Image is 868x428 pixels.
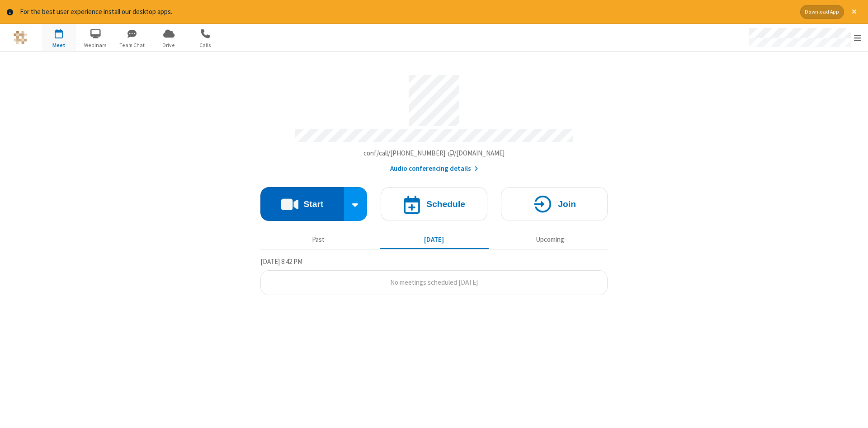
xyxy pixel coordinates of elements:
[741,24,868,51] div: Open menu
[260,68,608,174] section: Account details
[501,187,608,221] button: Join
[558,200,576,208] h4: Join
[260,256,608,295] section: Today's Meetings
[20,7,793,17] div: For the best user experience install our desktop apps.
[344,187,368,221] div: Start conference options
[42,41,76,49] span: Meet
[363,148,505,159] button: Copy my meeting room linkCopy my meeting room link
[380,231,489,249] button: [DATE]
[260,257,302,266] span: [DATE] 8:42 PM
[390,164,478,174] button: Audio conferencing details
[363,149,505,157] span: Copy my meeting room link
[3,24,37,51] button: Logo
[495,231,604,249] button: Upcoming
[79,41,113,49] span: Webinars
[381,187,487,221] button: Schedule
[390,278,478,287] span: No meetings scheduled [DATE]
[152,41,186,49] span: Drive
[260,187,344,221] button: Start
[115,41,149,49] span: Team Chat
[189,41,222,49] span: Calls
[847,5,861,19] button: Close alert
[264,231,373,249] button: Past
[426,200,465,208] h4: Schedule
[14,31,27,44] img: QA Selenium DO NOT DELETE OR CHANGE
[800,5,844,19] button: Download App
[303,200,323,208] h4: Start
